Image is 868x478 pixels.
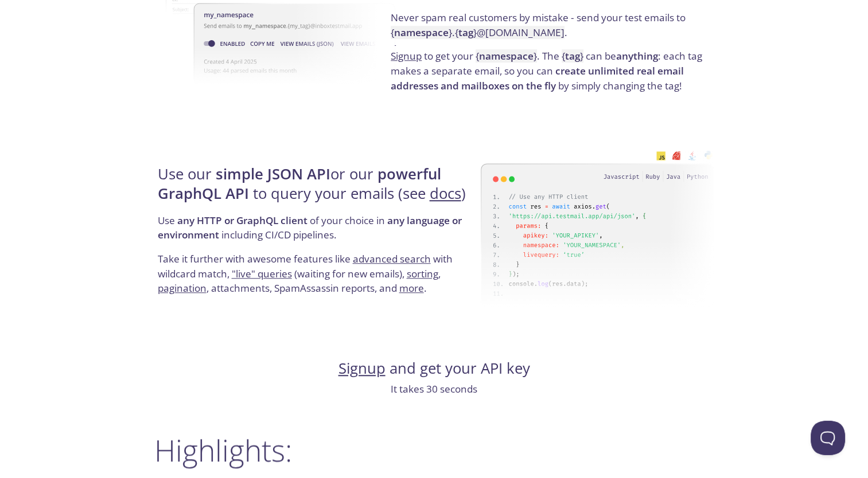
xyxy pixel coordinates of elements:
a: more [399,281,424,295]
h4: and get your API key [154,359,714,378]
a: pagination [158,281,207,295]
strong: namespace [479,49,534,62]
strong: create unlimited real email addresses and mailboxes on the fly [391,64,684,92]
a: Signup [338,358,386,378]
h2: Highlights: [154,433,714,467]
p: Never spam real customers by mistake - send your test emails to . [391,10,710,49]
strong: simple JSON API [216,164,330,184]
a: Signup [391,49,422,62]
a: "live" queries [232,267,292,280]
code: { } [562,49,583,62]
strong: namespace [394,26,449,39]
iframe: Help Scout Beacon - Open [811,421,845,455]
p: Take it further with awesome features like with wildcard match, (waiting for new emails), , , att... [158,252,477,296]
p: Use of your choice in including CI/CD pipelines. [158,213,477,252]
strong: powerful GraphQL API [158,164,441,203]
strong: tag [458,26,473,39]
a: advanced search [353,252,431,265]
p: It takes 30 seconds [154,382,714,397]
strong: anything [616,49,658,62]
h4: Use our or our to query your emails (see ) [158,164,477,213]
a: docs [430,183,461,203]
img: api [481,138,714,319]
code: { } . { } @[DOMAIN_NAME] [391,26,565,39]
strong: any HTTP or GraphQL client [177,214,308,227]
a: sorting [407,267,438,280]
p: to get your . The can be : each tag makes a separate email, so you can by simply changing the tag! [391,49,710,93]
strong: tag [565,49,580,62]
strong: any language or environment [158,214,462,242]
code: { } [476,49,537,62]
